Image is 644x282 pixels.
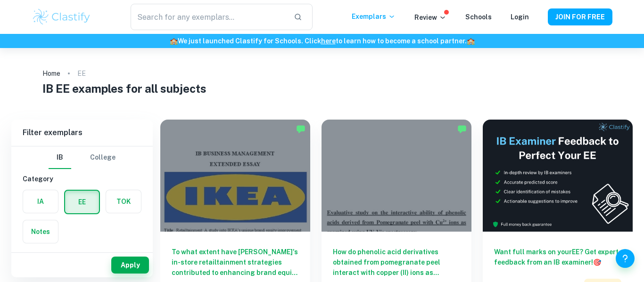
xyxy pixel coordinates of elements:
button: College [90,146,116,169]
button: IB [49,146,71,169]
p: Exemplars [352,11,396,22]
button: TOK [106,190,141,213]
img: Clastify logo [32,8,91,26]
img: Marked [296,124,305,134]
div: Filter type choice [49,146,116,169]
button: JOIN FOR FREE [548,8,612,25]
button: EE [65,191,99,213]
img: Marked [457,124,467,134]
img: Thumbnail [483,120,633,232]
button: Help and Feedback [616,249,635,268]
input: Search for any exemplars... [131,4,286,30]
a: Schools [465,13,492,21]
h6: Filter exemplars [11,120,153,146]
span: 🏫 [467,37,475,45]
button: IA [23,190,58,213]
p: Review [414,12,446,23]
a: Home [42,67,60,80]
a: Login [511,13,529,21]
h6: We just launched Clastify for Schools. Click to learn how to become a school partner. [2,36,642,46]
button: Notes [23,220,58,243]
span: 🎯 [593,258,601,266]
h6: Want full marks on your EE ? Get expert feedback from an IB examiner! [494,247,621,267]
h6: How do phenolic acid derivatives obtained from pomegranate peel interact with copper (II) ions as... [333,247,460,278]
h6: Category [23,174,141,184]
a: here [321,37,336,45]
p: EE [77,68,86,79]
span: 🏫 [170,37,178,45]
h6: To what extent have [PERSON_NAME]'s in-store retailtainment strategies contributed to enhancing b... [172,247,299,278]
h1: IB EE examples for all subjects [42,80,602,97]
button: Apply [111,257,149,274]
